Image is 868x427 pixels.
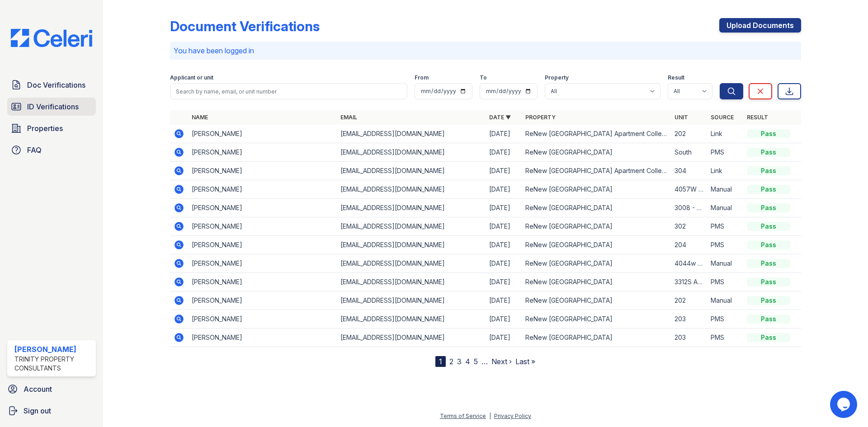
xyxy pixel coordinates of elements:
input: Search by name, email, or unit number [170,83,407,99]
td: ReNew [GEOGRAPHIC_DATA] [522,143,670,162]
a: Properties [7,119,96,137]
td: [PERSON_NAME] [188,310,337,328]
a: Date ▼ [489,114,511,121]
td: [DATE] [486,162,522,180]
label: Applicant or unit [170,74,213,81]
a: Unit [675,114,688,121]
div: Pass [747,333,790,342]
td: ReNew [GEOGRAPHIC_DATA] [522,273,670,291]
td: [DATE] [486,254,522,273]
a: Sign out [4,402,99,420]
a: ID Verifications [7,98,96,116]
div: Document Verifications [170,18,320,34]
td: [EMAIL_ADDRESS][DOMAIN_NAME] [337,162,486,180]
td: 203 [671,310,707,328]
a: Property [525,114,556,121]
td: [PERSON_NAME] [188,143,337,162]
td: PMS [707,143,743,162]
td: ReNew [GEOGRAPHIC_DATA] [522,328,670,347]
td: [EMAIL_ADDRESS][DOMAIN_NAME] [337,199,486,217]
a: Name [192,114,208,121]
td: [EMAIL_ADDRESS][DOMAIN_NAME] [337,125,486,143]
td: ReNew [GEOGRAPHIC_DATA] [522,236,670,254]
td: [PERSON_NAME] [188,236,337,254]
td: ReNew [GEOGRAPHIC_DATA] Apartment Collection [522,162,670,180]
td: South [671,143,707,162]
td: [EMAIL_ADDRESS][DOMAIN_NAME] [337,273,486,291]
td: 4044w - 201 [671,254,707,273]
td: [EMAIL_ADDRESS][DOMAIN_NAME] [337,291,486,310]
td: ReNew [GEOGRAPHIC_DATA] Apartment Collection [522,125,670,143]
img: CE_Logo_Blue-a8612792a0a2168367f1c8372b55b34899dd931a85d93a1a3d3e32e68fde9ad4.png [4,29,99,47]
td: Manual [707,254,743,273]
td: 4057W - 301 [671,180,707,199]
label: Result [668,74,684,81]
td: [DATE] [486,273,522,291]
td: Manual [707,199,743,217]
td: Manual [707,291,743,310]
td: ReNew [GEOGRAPHIC_DATA] [522,254,670,273]
td: [EMAIL_ADDRESS][DOMAIN_NAME] [337,310,486,328]
td: PMS [707,217,743,236]
a: Account [4,380,99,398]
a: Source [711,114,734,121]
div: Pass [747,240,790,249]
td: 304 [671,162,707,180]
span: Properties [27,123,63,134]
span: Doc Verifications [27,80,85,90]
iframe: chat widget [830,391,859,418]
div: | [489,413,491,419]
td: 202 [671,125,707,143]
a: 3 [457,357,462,366]
td: ReNew [GEOGRAPHIC_DATA] [522,180,670,199]
td: [DATE] [486,199,522,217]
td: [PERSON_NAME] [188,125,337,143]
div: Pass [747,314,790,324]
td: [DATE] [486,143,522,162]
td: [EMAIL_ADDRESS][DOMAIN_NAME] [337,236,486,254]
td: ReNew [GEOGRAPHIC_DATA] [522,310,670,328]
td: [EMAIL_ADDRESS][DOMAIN_NAME] [337,143,486,162]
span: ID Verifications [27,101,79,112]
td: 204 [671,236,707,254]
span: … [481,356,488,367]
td: [PERSON_NAME] [188,291,337,310]
td: [DATE] [486,328,522,347]
td: PMS [707,273,743,291]
td: Manual [707,180,743,199]
a: 4 [465,357,470,366]
div: Pass [747,185,790,194]
div: 1 [435,356,446,367]
a: Email [340,114,357,121]
div: Trinity Property Consultants [14,355,92,373]
div: Pass [747,277,790,286]
a: Privacy Policy [494,413,531,419]
td: 3312S Apt 304 [671,273,707,291]
span: FAQ [27,145,42,155]
td: [PERSON_NAME] [188,273,337,291]
td: [DATE] [486,310,522,328]
a: Next › [491,357,512,366]
td: [EMAIL_ADDRESS][DOMAIN_NAME] [337,217,486,236]
div: Pass [747,259,790,268]
td: [DATE] [486,125,522,143]
td: [PERSON_NAME] [188,217,337,236]
div: [PERSON_NAME] [14,344,92,355]
label: Property [545,74,569,81]
td: [PERSON_NAME] [188,328,337,347]
span: Sign out [24,405,51,416]
td: ReNew [GEOGRAPHIC_DATA] [522,217,670,236]
div: Pass [747,166,790,175]
td: [PERSON_NAME] [188,180,337,199]
td: [PERSON_NAME] [188,162,337,180]
td: Link [707,125,743,143]
p: You have been logged in [174,45,797,56]
td: ReNew [GEOGRAPHIC_DATA] [522,199,670,217]
td: [PERSON_NAME] [188,254,337,273]
td: [DATE] [486,236,522,254]
a: Terms of Service [440,413,486,419]
td: [EMAIL_ADDRESS][DOMAIN_NAME] [337,180,486,199]
td: ReNew [GEOGRAPHIC_DATA] [522,291,670,310]
td: [EMAIL_ADDRESS][DOMAIN_NAME] [337,254,486,273]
